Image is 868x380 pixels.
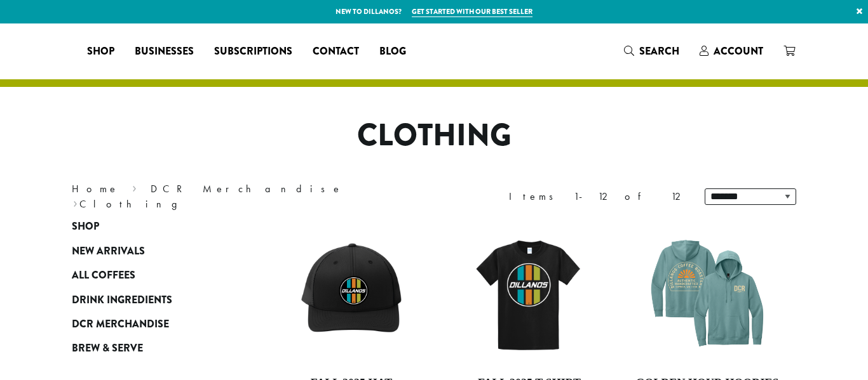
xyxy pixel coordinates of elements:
[72,312,224,336] a: DCR Merchandise
[72,239,224,263] a: New Arrivals
[62,117,806,154] h1: Clothing
[72,214,224,239] a: Shop
[714,44,763,58] span: Account
[313,44,359,60] span: Contact
[214,44,292,60] span: Subscriptions
[73,192,78,212] span: ›
[379,44,406,60] span: Blog
[72,263,224,287] a: All Coffees
[634,221,780,367] img: DCR-SS-Golden-Hour-Hoodie-Eucalyptus-Blue-1200x1200-Web-e1744312709309.png
[87,44,114,60] span: Shop
[456,221,602,367] img: DCR-Retro-Three-Strip-Circle-Tee-Fall-WEB-scaled.jpg
[132,177,137,197] span: ›
[639,44,679,58] span: Search
[412,6,532,17] a: Get started with our best seller
[135,44,194,60] span: Businesses
[151,182,342,195] a: DCR Merchandise
[72,181,415,212] nav: Breadcrumb
[72,317,169,332] span: DCR Merchandise
[509,189,686,204] div: Items 1-12 of 12
[72,219,99,235] span: Shop
[72,292,172,308] span: Drink Ingredients
[72,287,224,311] a: Drink Ingredients
[72,268,135,284] span: All Coffees
[72,341,143,357] span: Brew & Serve
[72,182,119,195] a: Home
[278,221,424,367] img: DCR-Retro-Three-Strip-Circle-Patch-Trucker-Hat-Fall-WEB-scaled.jpg
[72,244,145,259] span: New Arrivals
[614,41,689,62] a: Search
[77,41,125,62] a: Shop
[72,336,224,360] a: Brew & Serve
